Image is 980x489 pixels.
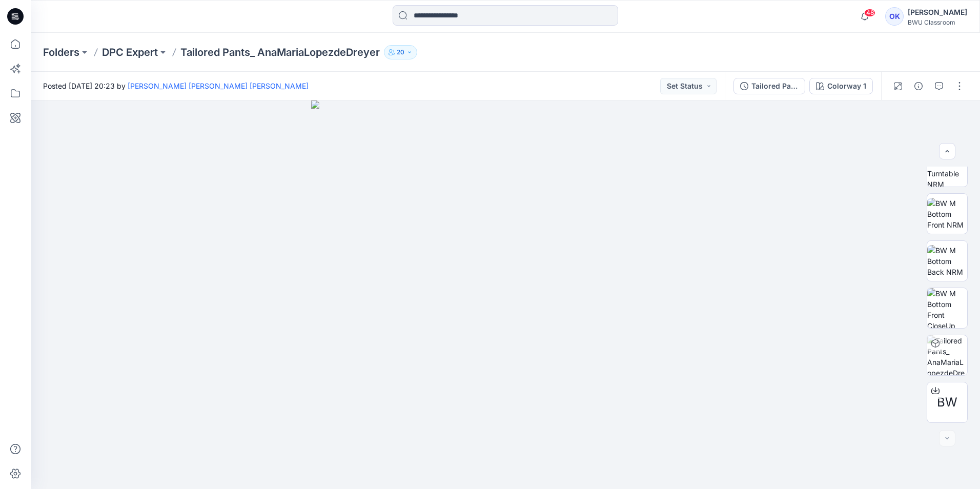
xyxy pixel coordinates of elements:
[927,147,967,187] img: BW M Bottom Turntable NRM
[809,78,873,94] button: Colorway 1
[384,45,417,59] button: 20
[827,80,866,92] div: Colorway 1
[937,393,957,412] span: BW
[908,6,967,18] div: [PERSON_NAME]
[927,198,967,230] img: BW M Bottom Front NRM
[927,335,967,375] img: Tailored Pants_ AnaMariaLopezdeDreyer Colorway 1
[927,288,967,328] img: BW M Bottom Front CloseUp NRM
[180,45,380,59] p: Tailored Pants_ AnaMariaLopezdeDreyer
[43,80,309,91] span: Posted [DATE] 20:23 by
[128,81,309,90] a: [PERSON_NAME] [PERSON_NAME] [PERSON_NAME]
[927,245,967,277] img: BW M Bottom Back NRM
[908,18,967,26] div: BWU Classroom
[751,80,799,92] div: Tailored Pants_ AnaMariaLopezdeDreyer
[885,7,904,26] div: OK
[397,47,404,58] p: 20
[102,45,158,59] a: DPC Expert
[910,78,927,94] button: Details
[733,78,805,94] button: Tailored Pants_ AnaMariaLopezdeDreyer
[864,9,875,17] span: 48
[43,45,79,59] a: Folders
[311,100,700,489] img: eyJhbGciOiJIUzI1NiIsImtpZCI6IjAiLCJzbHQiOiJzZXMiLCJ0eXAiOiJKV1QifQ.eyJkYXRhIjp7InR5cGUiOiJzdG9yYW...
